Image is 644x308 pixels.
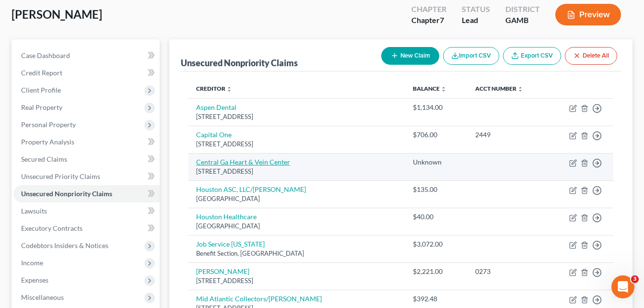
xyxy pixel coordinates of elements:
[196,85,232,92] a: Creditor unfold_more
[441,86,446,92] i: unfold_more
[21,86,61,94] span: Client Profile
[13,220,160,237] a: Executory Contracts
[565,47,617,65] button: Delete All
[13,47,160,64] a: Case Dashboard
[413,103,459,112] div: $1,134.00
[21,103,62,111] span: Real Property
[413,185,459,194] div: $135.00
[475,267,540,276] div: 0273
[411,4,446,15] div: Chapter
[196,194,398,203] div: [GEOGRAPHIC_DATA]
[517,86,523,92] i: unfold_more
[196,158,290,166] a: Central Ga Heart & Vein Center
[475,85,523,92] a: Acct Number unfold_more
[631,275,639,283] span: 3
[21,172,100,180] span: Unsecured Priority Claims
[196,213,257,221] a: Houston Healthcare
[440,15,444,24] span: 7
[443,47,499,65] button: Import CSV
[12,7,102,21] span: [PERSON_NAME]
[21,190,112,198] span: Unsecured Nonpriority Claims
[13,185,160,202] a: Unsecured Nonpriority Claims
[555,4,621,25] button: Preview
[196,130,232,139] a: Capital One
[13,168,160,185] a: Unsecured Priority Claims
[411,15,446,26] div: Chapter
[196,267,249,275] a: [PERSON_NAME]
[13,151,160,168] a: Secured Claims
[13,64,160,82] a: Credit Report
[413,267,459,276] div: $2,221.00
[21,259,43,267] span: Income
[413,212,459,222] div: $40.00
[181,57,298,69] div: Unsecured Nonpriority Claims
[21,207,47,215] span: Lawsuits
[413,130,459,140] div: $706.00
[196,240,265,248] a: Job Service [US_STATE]
[196,112,398,121] div: [STREET_ADDRESS]
[196,276,398,285] div: [STREET_ADDRESS]
[196,185,306,193] a: Houston ASC, LLC/[PERSON_NAME]
[226,86,232,92] i: unfold_more
[505,15,540,26] div: GAMB
[21,224,82,232] span: Executory Contracts
[21,69,62,77] span: Credit Report
[413,239,459,249] div: $3,072.00
[13,202,160,220] a: Lawsuits
[196,249,398,258] div: Benefit Section, [GEOGRAPHIC_DATA]
[196,103,236,111] a: Aspen Dental
[413,157,459,167] div: Unknown
[503,47,561,65] a: Export CSV
[21,241,108,249] span: Codebtors Insiders & Notices
[462,4,490,15] div: Status
[413,294,459,304] div: $392.48
[196,167,398,176] div: [STREET_ADDRESS]
[21,51,70,59] span: Case Dashboard
[462,15,490,26] div: Lead
[21,120,76,129] span: Personal Property
[21,293,64,301] span: Miscellaneous
[13,133,160,151] a: Property Analysis
[381,47,439,65] button: New Claim
[21,155,67,163] span: Secured Claims
[196,140,398,149] div: [STREET_ADDRESS]
[196,222,398,231] div: [GEOGRAPHIC_DATA]
[475,130,540,140] div: 2449
[21,138,74,146] span: Property Analysis
[505,4,540,15] div: District
[413,85,446,92] a: Balance unfold_more
[21,276,48,284] span: Expenses
[611,275,634,298] iframe: Intercom live chat
[196,295,322,303] a: Mid Atlantic Collectors/[PERSON_NAME]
